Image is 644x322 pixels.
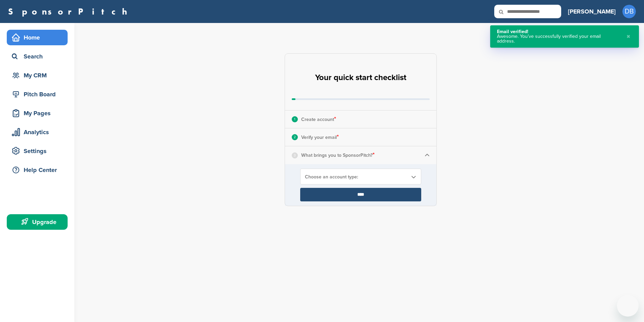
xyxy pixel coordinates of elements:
[301,151,375,159] p: What brings you to SponsorPitch?
[7,49,68,64] a: Search
[425,153,430,158] img: Checklist arrow 1
[7,30,68,45] a: Home
[7,214,68,230] a: Upgrade
[497,34,620,44] div: Awesome. You’ve successfully verified your email address.
[10,216,68,228] div: Upgrade
[625,29,632,44] button: Close
[305,174,408,180] span: Choose an account type:
[8,7,132,16] a: SponsorPitch
[315,70,406,85] h2: Your quick start checklist
[622,5,636,18] span: DB
[301,133,339,142] p: Verify your email
[10,145,68,157] div: Settings
[497,29,620,34] div: Email verified!
[617,295,639,317] iframe: Button to launch messaging window
[292,152,298,158] div: 3
[7,124,68,140] a: Analytics
[10,50,68,63] div: Search
[10,126,68,138] div: Analytics
[7,162,68,178] a: Help Center
[292,134,298,140] div: 2
[7,68,68,83] a: My CRM
[10,31,68,44] div: Home
[568,4,616,19] a: [PERSON_NAME]
[10,88,68,100] div: Pitch Board
[10,69,68,81] div: My CRM
[301,115,336,124] p: Create account
[10,107,68,119] div: My Pages
[7,86,68,102] a: Pitch Board
[7,143,68,159] a: Settings
[568,7,616,16] h3: [PERSON_NAME]
[292,116,298,122] div: 1
[7,105,68,121] a: My Pages
[10,164,68,176] div: Help Center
